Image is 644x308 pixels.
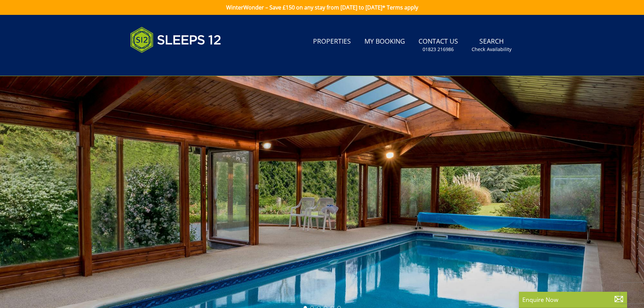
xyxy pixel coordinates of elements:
[362,34,408,49] a: My Booking
[127,61,198,67] iframe: Customer reviews powered by Trustpilot
[416,34,461,56] a: Contact Us01823 216986
[423,46,454,53] small: 01823 216986
[130,23,221,57] img: Sleeps 12
[472,46,511,53] small: Check Availability
[469,34,514,56] a: SearchCheck Availability
[310,34,354,49] a: Properties
[522,295,624,304] p: Enquire Now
